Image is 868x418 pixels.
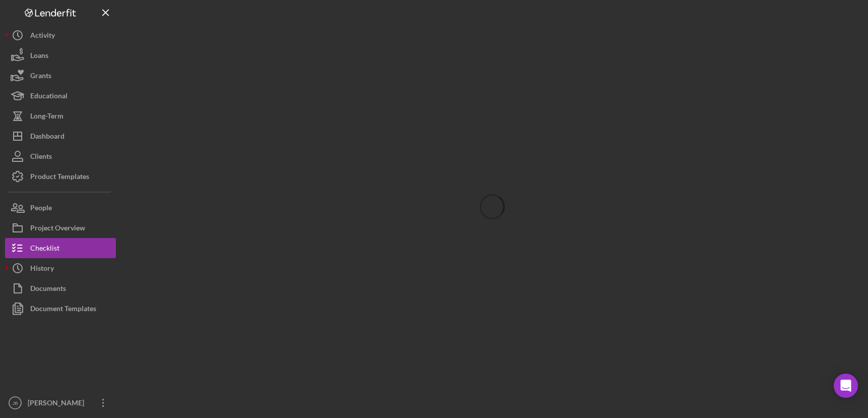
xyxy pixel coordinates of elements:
button: Checklist [5,238,116,258]
button: Long-Term [5,106,116,126]
div: Project Overview [30,218,85,241]
div: Long-Term [30,106,63,129]
button: Project Overview [5,218,116,238]
div: Checklist [30,238,59,261]
button: History [5,258,116,278]
div: Product Templates [30,166,89,189]
div: Clients [30,146,52,169]
text: JB [12,400,18,406]
div: Open Intercom Messenger [834,374,858,398]
button: Grants [5,66,116,86]
button: Product Templates [5,166,116,187]
div: People [30,198,52,220]
button: Document Templates [5,298,116,319]
div: Grants [30,66,51,88]
div: Document Templates [30,298,96,321]
div: Activity [30,25,55,48]
div: History [30,258,54,281]
button: Educational [5,86,116,106]
button: Documents [5,278,116,298]
button: Loans [5,45,116,66]
div: Loans [30,45,48,68]
button: JB[PERSON_NAME] [5,393,116,413]
button: Clients [5,146,116,166]
button: People [5,198,116,218]
div: Documents [30,278,66,301]
button: Dashboard [5,126,116,146]
div: Educational [30,86,68,108]
div: Dashboard [30,126,64,149]
div: [PERSON_NAME] [25,393,91,415]
button: Activity [5,25,116,45]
